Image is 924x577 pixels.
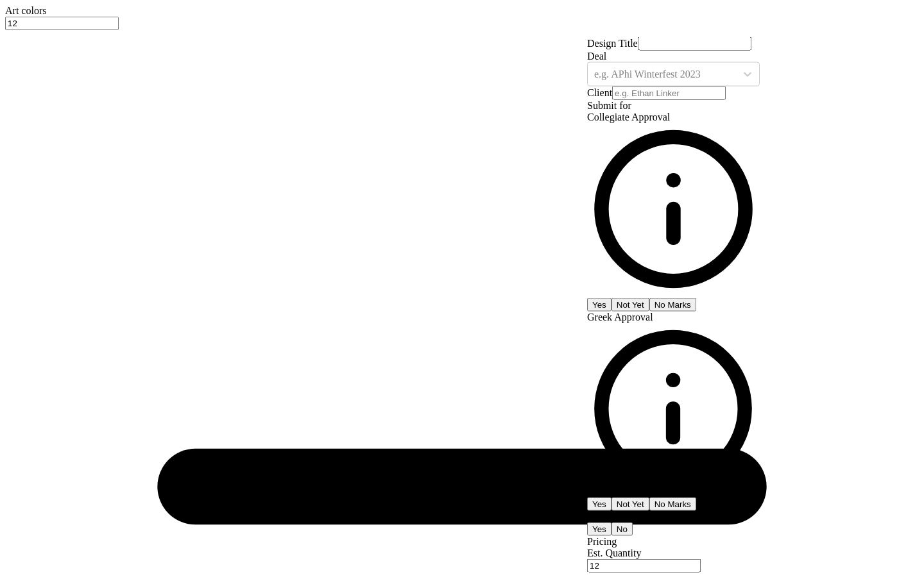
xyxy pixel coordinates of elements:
[587,559,701,573] input: – –
[649,498,696,511] button: No Marks
[587,311,760,498] div: Greek Approval
[612,498,649,511] button: Not Yet
[5,5,919,17] div: Art colors
[612,297,649,311] button: Not Yet
[587,112,760,298] div: Collegiate Approval
[587,536,760,548] div: Pricing
[649,297,696,311] button: No Marks
[587,51,606,62] label: Deal
[612,87,726,100] input: e.g. Ethan Linker
[612,523,633,536] button: No
[587,87,612,98] label: Client
[587,548,641,558] label: Est. Quantity
[587,523,612,536] button: Yes
[587,498,612,511] button: Yes
[5,17,119,30] input: – –
[587,38,638,49] label: Design Title
[587,297,612,311] button: Yes
[587,511,760,523] div: Send a Copy to Client
[587,100,760,112] div: Submit for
